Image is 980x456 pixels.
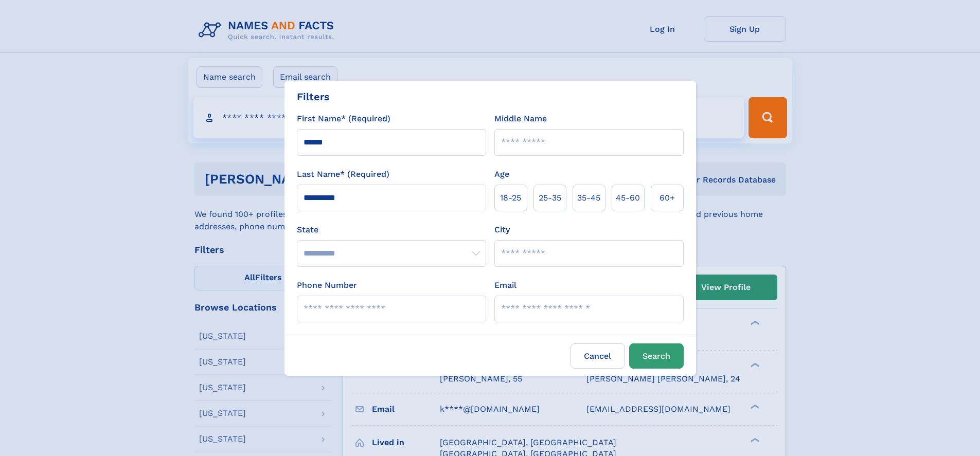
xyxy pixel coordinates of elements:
label: Middle Name [494,113,547,125]
span: 25‑35 [539,192,561,204]
label: Last Name* (Required) [297,168,389,180]
label: State [297,224,486,236]
label: Phone Number [297,279,357,291]
button: Search [629,343,684,369]
label: Age [494,168,509,180]
label: Email [494,279,516,291]
div: Filters [297,89,330,104]
span: 45‑60 [616,192,640,204]
span: 35‑45 [577,192,600,204]
span: 60+ [660,192,675,204]
label: City [494,224,510,236]
span: 18‑25 [500,192,521,204]
label: First Name* (Required) [297,113,390,125]
label: Cancel [571,343,625,369]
